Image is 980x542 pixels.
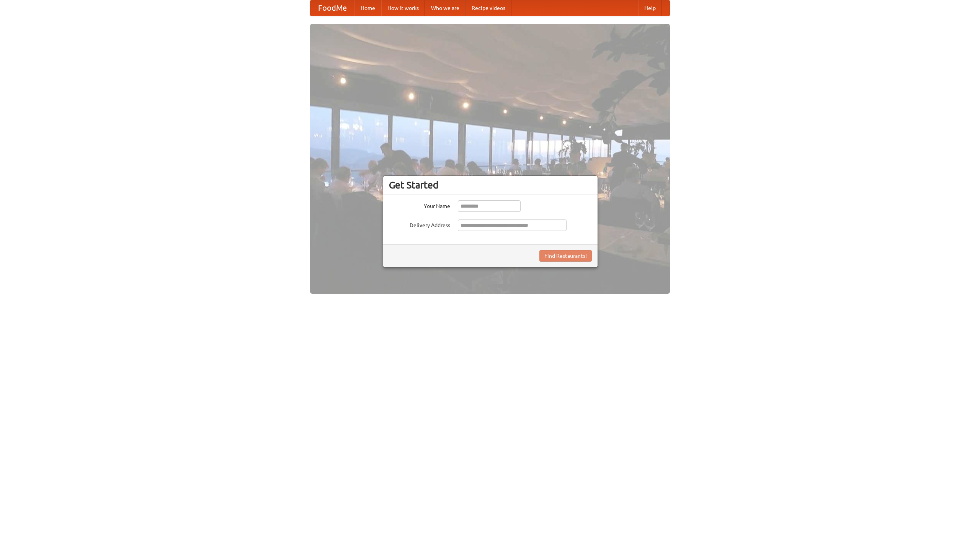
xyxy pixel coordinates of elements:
label: Your Name [389,200,450,210]
label: Delivery Address [389,219,450,229]
a: Recipe videos [465,0,511,16]
a: Help [638,0,662,16]
button: Find Restaurants! [539,250,592,262]
a: How it works [381,0,425,16]
a: Home [354,0,381,16]
a: FoodMe [310,0,354,16]
h3: Get Started [389,179,592,191]
a: Who we are [425,0,465,16]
